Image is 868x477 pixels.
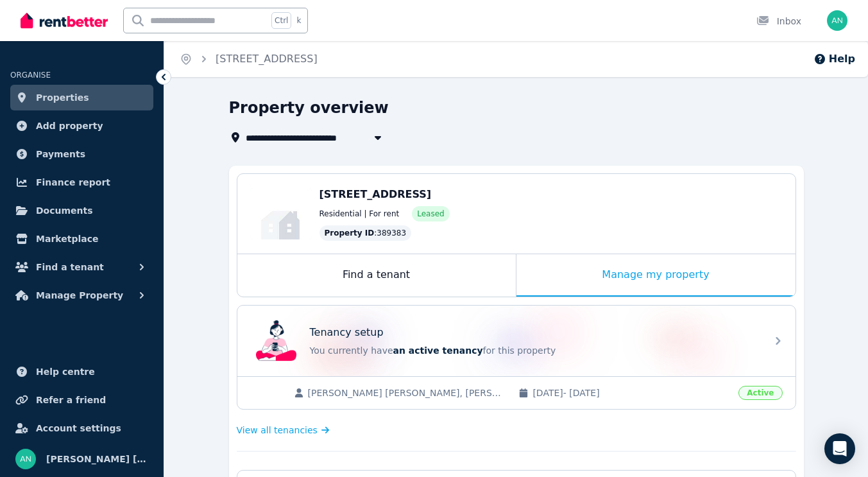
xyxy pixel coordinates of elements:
span: [PERSON_NAME] [PERSON_NAME], [PERSON_NAME] [PERSON_NAME] [PERSON_NAME] [308,386,506,399]
span: k [296,15,301,26]
span: Account settings [36,421,121,436]
span: Add property [36,118,103,134]
span: Payments [36,146,85,162]
span: Active [738,386,782,400]
div: : 389383 [319,225,412,241]
span: Documents [36,203,93,218]
span: Marketplace [36,231,98,247]
a: Payments [10,141,153,167]
a: Properties [10,85,153,110]
img: Anthony Michael William Victor Brownbill [15,449,36,469]
h1: Property overview [229,98,389,118]
img: RentBetter [21,11,108,30]
span: [STREET_ADDRESS] [319,188,432,200]
button: Manage Property [10,282,153,308]
a: [STREET_ADDRESS] [216,53,318,65]
a: Documents [10,198,153,223]
span: Finance report [36,175,110,190]
img: Anthony Michael William Victor Brownbill [827,10,847,31]
a: Add property [10,113,153,139]
a: Account settings [10,415,153,441]
p: You currently have for this property [310,344,759,357]
img: Tenancy setup [256,320,297,361]
span: Manage Property [36,288,123,303]
a: Help centre [10,359,153,385]
span: an active tenancy [393,345,483,356]
a: Refer a friend [10,387,153,413]
span: Find a tenant [36,259,104,275]
a: Tenancy setupTenancy setupYou currently havean active tenancyfor this property [237,306,796,376]
span: Property ID [325,228,375,238]
span: Refer a friend [36,392,106,408]
a: Marketplace [10,226,153,252]
div: Open Intercom Messenger [824,433,855,464]
span: Ctrl [271,12,291,29]
a: View all tenancies [237,424,330,437]
nav: Breadcrumb [164,41,333,77]
span: Properties [36,90,89,105]
span: [DATE] - [DATE] [532,386,731,399]
div: Find a tenant [237,254,516,297]
span: View all tenancies [237,424,318,437]
div: Manage my property [516,254,796,297]
span: Help centre [36,364,95,379]
p: Tenancy setup [310,325,384,340]
span: ORGANISE [10,71,51,80]
button: Help [813,51,855,67]
span: [PERSON_NAME] [PERSON_NAME] [46,451,148,467]
button: Find a tenant [10,254,153,280]
div: Inbox [756,15,801,28]
span: Residential | For rent [319,209,400,219]
a: Finance report [10,169,153,195]
span: Leased [417,209,444,219]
